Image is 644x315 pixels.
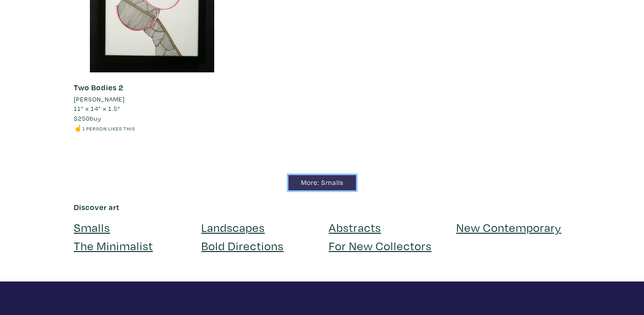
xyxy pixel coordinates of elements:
a: Smalls [74,219,110,235]
span: buy [74,114,102,122]
h6: Discover art [74,202,570,212]
a: Two Bodies 2 [74,82,123,92]
a: [PERSON_NAME] [74,94,230,104]
a: Abstracts [329,219,381,235]
a: More: Smalls [288,175,356,191]
small: 1 person likes this [82,125,135,132]
span: $250 [74,114,90,122]
a: New Contemporary [456,219,561,235]
li: ☝️ [74,123,230,133]
a: For New Collectors [329,238,432,253]
a: The Minimalist [74,238,153,253]
li: [PERSON_NAME] [74,94,125,104]
a: Bold Directions [201,238,284,253]
a: Landscapes [201,219,265,235]
span: 11" x 14" x 1.5" [74,104,120,113]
